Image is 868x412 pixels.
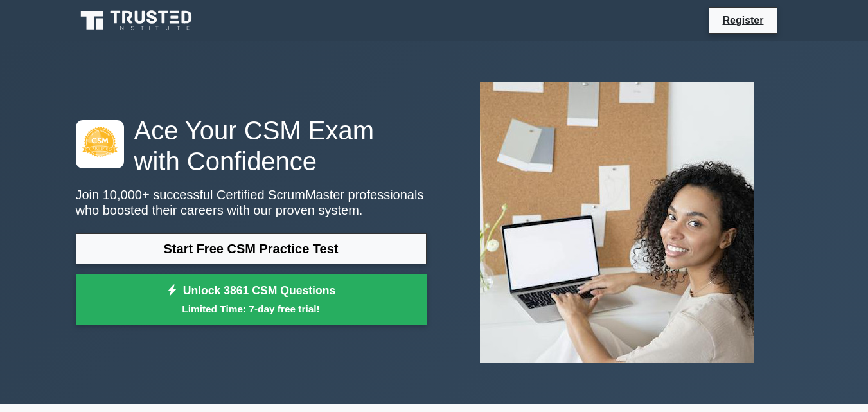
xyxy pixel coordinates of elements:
[76,233,427,264] a: Start Free CSM Practice Test
[76,115,427,177] h1: Ace Your CSM Exam with Confidence
[714,12,771,28] a: Register
[92,301,411,316] small: Limited Time: 7-day free trial!
[76,187,427,218] p: Join 10,000+ successful Certified ScrumMaster professionals who boosted their careers with our pr...
[76,274,427,325] a: Unlock 3861 CSM QuestionsLimited Time: 7-day free trial!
